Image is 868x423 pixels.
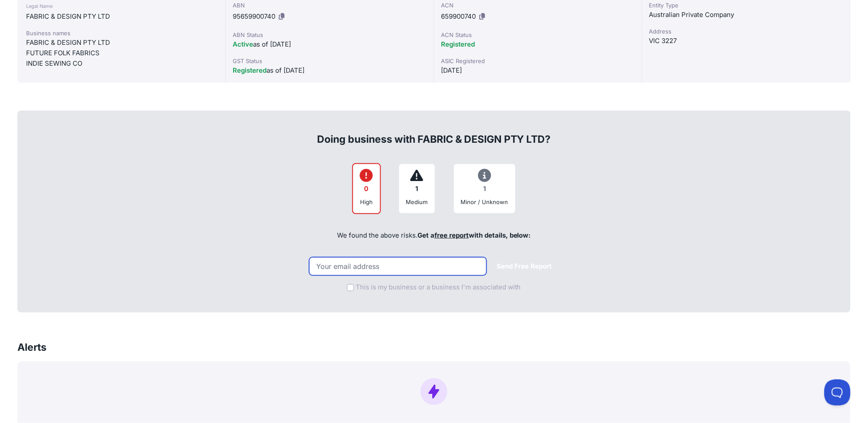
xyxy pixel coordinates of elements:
iframe: Toggle Customer Support [825,379,851,406]
div: ABN [233,1,427,10]
a: free report [434,231,469,239]
div: FABRIC & DESIGN PTY LTD [26,11,217,22]
span: 659900740 [441,12,476,20]
div: [DATE] [441,65,635,76]
span: Registered [441,40,475,48]
span: 95659900740 [233,12,275,20]
div: INDIE SEWING CO [26,58,217,69]
div: Entity Type [649,1,843,10]
div: Legal Name [26,1,217,11]
div: We found the above risks. [27,221,841,251]
div: Doing business with FABRIC & DESIGN PTY LTD? [27,118,841,146]
div: FUTURE FOLK FABRICS [26,48,217,58]
label: This is my business or a business I'm associated with [356,282,521,292]
div: ACN [441,1,635,10]
input: Your email address [309,257,487,275]
div: 0 [360,181,373,198]
div: ASIC Registered [441,57,635,65]
div: ABN Status [233,30,427,39]
div: GST Status [233,57,427,65]
div: Medium [406,198,428,206]
div: FABRIC & DESIGN PTY LTD [26,37,217,48]
div: High [360,198,373,206]
div: as of [DATE] [233,39,427,50]
div: 1 [461,181,508,198]
span: Registered [233,66,267,74]
h3: Alerts [17,340,47,354]
div: ACN Status [441,30,635,39]
span: Active [233,40,253,48]
div: Minor / Unknown [461,198,508,206]
span: Get a with details, below: [417,231,531,239]
div: Address [649,27,843,36]
div: Business names [26,29,217,37]
div: 1 [406,181,428,198]
div: Australian Private Company [649,10,843,20]
button: Send Free Report [490,258,559,275]
div: VIC 3227 [649,36,843,46]
div: as of [DATE] [233,65,427,76]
